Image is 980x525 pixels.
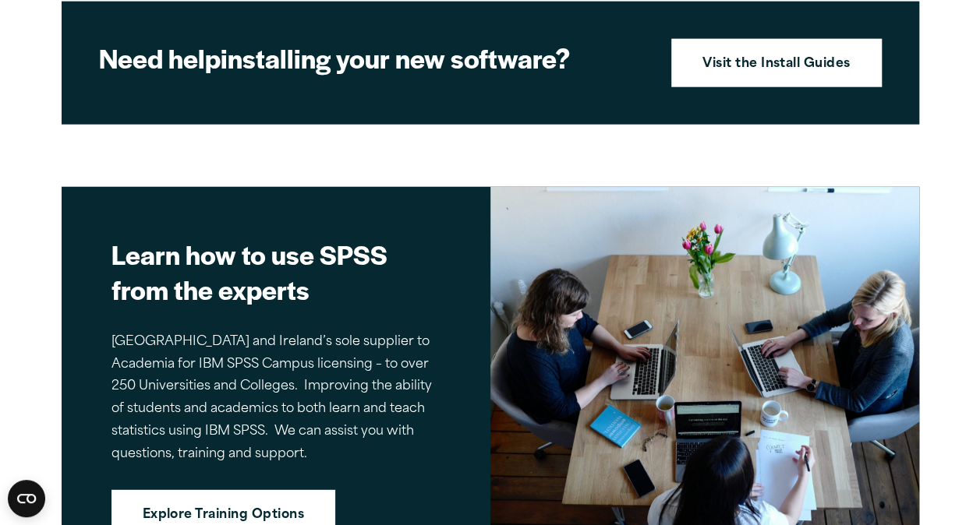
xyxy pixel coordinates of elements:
a: Visit the Install Guides [671,39,882,87]
p: [GEOGRAPHIC_DATA] and Ireland’s sole supplier to Academia for IBM SPSS Campus licensing – to over... [111,331,440,466]
h2: Learn how to use SPSS from the experts [111,237,440,307]
strong: Visit the Install Guides [702,55,851,75]
strong: Need help [99,39,221,76]
h2: installing your new software? [99,41,645,76]
button: Open CMP widget [8,480,45,517]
